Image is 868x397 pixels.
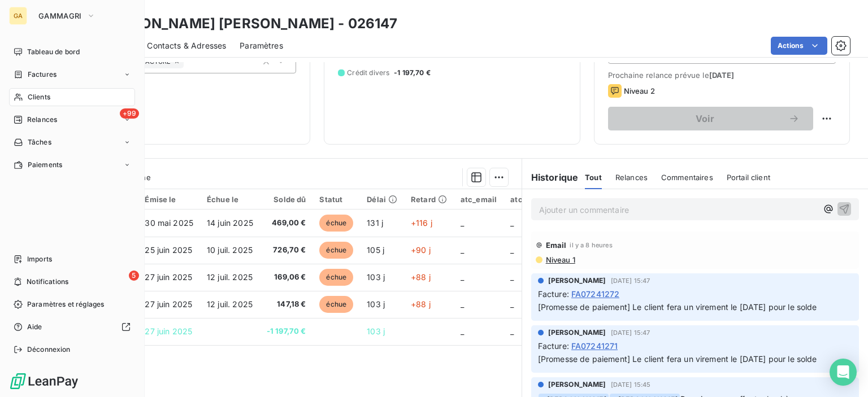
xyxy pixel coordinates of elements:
[538,354,817,364] span: [Promesse de paiement] Le client fera un virement le [DATE] pour le solde
[267,217,306,229] span: 469,00 €
[319,215,353,232] span: échue
[27,322,42,332] span: Aide
[27,277,68,287] span: Notifications
[319,195,353,204] div: Statut
[461,326,464,336] span: _
[27,254,52,264] span: Imports
[145,272,192,282] span: 27 juin 2025
[147,40,226,51] span: Contacts & Adresses
[28,160,62,170] span: Paiements
[538,340,569,352] span: Facture :
[319,296,353,313] span: échue
[615,173,648,182] span: Relances
[145,299,192,309] span: 27 juin 2025
[267,245,306,256] span: 726,70 €
[622,114,788,123] span: Voir
[207,218,253,228] span: 14 juin 2025
[411,245,431,255] span: +90 j
[27,344,71,355] span: Déconnexion
[367,326,385,336] span: 103 j
[207,195,253,204] div: Échue le
[461,245,464,255] span: _
[207,245,253,255] span: 10 juil. 2025
[611,381,651,388] span: [DATE] 15:45
[120,108,139,119] span: +99
[461,218,464,228] span: _
[611,329,650,336] span: [DATE] 15:47
[571,340,618,352] span: FA07241271
[145,326,192,336] span: 27 juin 2025
[367,299,385,309] span: 103 j
[510,299,514,309] span: _
[548,379,606,390] span: [PERSON_NAME]
[267,195,306,204] div: Solde dû
[267,272,306,283] span: 169,06 €
[830,359,857,386] div: Open Intercom Messenger
[99,14,397,34] h3: [PERSON_NAME] [PERSON_NAME] - 026147
[585,173,602,182] span: Tout
[9,372,79,390] img: Logo LeanPay
[367,245,384,255] span: 105 j
[27,47,80,57] span: Tableau de bord
[38,11,82,20] span: GAMMAGRI
[240,40,283,51] span: Paramètres
[27,115,57,125] span: Relances
[9,7,27,25] div: GA
[28,137,51,147] span: Tâches
[319,269,353,286] span: échue
[538,288,569,300] span: Facture :
[129,271,139,281] span: 5
[510,218,514,228] span: _
[510,245,514,255] span: _
[9,318,135,336] a: Aide
[367,218,383,228] span: 131 j
[727,173,770,182] span: Portail client
[28,69,57,80] span: Factures
[145,195,193,204] div: Émise le
[367,195,397,204] div: Délai
[319,242,353,259] span: échue
[548,276,606,286] span: [PERSON_NAME]
[207,272,253,282] span: 12 juil. 2025
[522,171,579,184] h6: Historique
[661,173,713,182] span: Commentaires
[570,242,612,248] span: il y a 8 heures
[546,241,567,250] span: Email
[347,68,389,78] span: Crédit divers
[624,86,655,95] span: Niveau 2
[510,195,542,204] div: atc_nom
[207,299,253,309] span: 12 juil. 2025
[267,299,306,310] span: 147,18 €
[411,218,432,228] span: +116 j
[411,195,447,204] div: Retard
[411,299,431,309] span: +88 j
[411,272,431,282] span: +88 j
[709,71,735,80] span: [DATE]
[27,299,104,309] span: Paramètres et réglages
[545,255,575,264] span: Niveau 1
[367,272,385,282] span: 103 j
[608,107,813,130] button: Voir
[571,288,620,300] span: FA07241272
[145,245,192,255] span: 25 juin 2025
[548,328,606,338] span: [PERSON_NAME]
[538,302,817,312] span: [Promesse de paiement] Le client fera un virement le [DATE] pour le solde
[608,71,836,80] span: Prochaine relance prévue le
[28,92,50,102] span: Clients
[394,68,431,78] span: -1 197,70 €
[145,218,193,228] span: 30 mai 2025
[611,277,650,284] span: [DATE] 15:47
[510,272,514,282] span: _
[267,326,306,337] span: -1 197,70 €
[461,299,464,309] span: _
[461,195,497,204] div: atc_email
[771,37,827,55] button: Actions
[510,326,514,336] span: _
[461,272,464,282] span: _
